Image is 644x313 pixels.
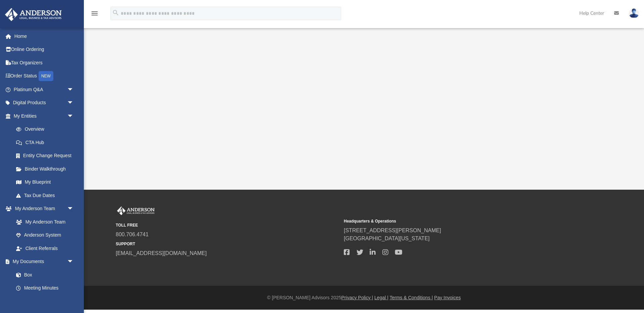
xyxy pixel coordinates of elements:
[344,236,430,241] a: [GEOGRAPHIC_DATA][US_STATE]
[91,9,99,17] i: menu
[9,136,84,149] a: CTA Hub
[91,13,99,17] a: menu
[344,228,441,233] a: [STREET_ADDRESS][PERSON_NAME]
[5,56,84,69] a: Tax Organizers
[9,123,84,136] a: Overview
[116,206,156,215] img: Anderson Advisors Platinum Portal
[5,29,84,43] a: Home
[116,222,339,228] small: TOLL FREE
[67,96,80,110] span: arrow_drop_down
[3,8,64,21] img: Anderson Advisors Platinum Portal
[9,149,84,163] a: Entity Change Request
[5,109,84,123] a: My Entitiesarrow_drop_down
[116,241,339,247] small: SUPPORT
[374,295,388,300] a: Legal |
[5,43,84,56] a: Online Ordering
[9,176,80,189] a: My Blueprint
[67,255,80,269] span: arrow_drop_down
[9,215,77,229] a: My Anderson Team
[629,8,639,18] img: User Pic
[5,83,84,96] a: Platinum Q&Aarrow_drop_down
[67,109,80,123] span: arrow_drop_down
[116,232,149,237] a: 800.706.4741
[9,281,80,295] a: Meeting Minutes
[341,295,373,300] a: Privacy Policy |
[112,9,119,16] i: search
[9,162,84,176] a: Binder Walkthrough
[5,202,80,215] a: My Anderson Teamarrow_drop_down
[84,294,644,301] div: © [PERSON_NAME] Advisors 2025
[67,83,80,97] span: arrow_drop_down
[9,242,80,255] a: Client Referrals
[116,250,207,256] a: [EMAIL_ADDRESS][DOMAIN_NAME]
[344,218,567,224] small: Headquarters & Operations
[390,295,433,300] a: Terms & Conditions |
[9,268,77,281] a: Box
[9,229,80,242] a: Anderson System
[9,189,84,202] a: Tax Due Dates
[434,295,461,300] a: Pay Invoices
[5,255,80,268] a: My Documentsarrow_drop_down
[67,202,80,216] span: arrow_drop_down
[5,69,84,83] a: Order StatusNEW
[5,96,84,110] a: Digital Productsarrow_drop_down
[39,71,53,81] div: NEW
